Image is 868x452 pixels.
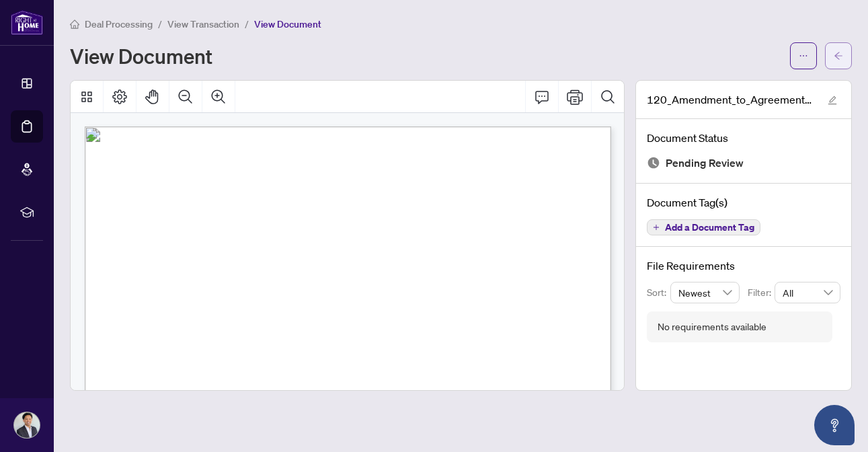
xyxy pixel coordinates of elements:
[666,154,744,172] span: Pending Review
[647,258,840,274] h4: File Requirements
[647,194,840,211] h4: Document Tag(s)
[167,18,239,30] span: View Transaction
[14,412,40,438] img: Profile Icon
[254,18,321,30] span: View Document
[658,319,766,334] div: No requirements available
[647,219,760,235] button: Add a Document Tag
[783,282,832,303] span: All
[647,130,840,146] h4: Document Status
[678,282,732,303] span: Newest
[799,51,808,61] span: ellipsis
[814,405,855,445] button: Open asap
[647,285,670,300] p: Sort:
[748,285,775,300] p: Filter:
[647,156,660,169] img: Document Status
[647,91,815,108] span: 120_Amendment_to_Agreement_of_Purchase_and_Sale_-_A_-_PropTx-[PERSON_NAME].pdf
[70,20,79,29] span: home
[245,16,249,32] li: /
[11,10,43,35] img: logo
[70,45,212,67] h1: View Document
[665,223,754,232] span: Add a Document Tag
[85,18,153,30] span: Deal Processing
[828,96,837,105] span: edit
[834,51,843,61] span: arrow-left
[653,224,660,231] span: plus
[158,16,162,32] li: /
